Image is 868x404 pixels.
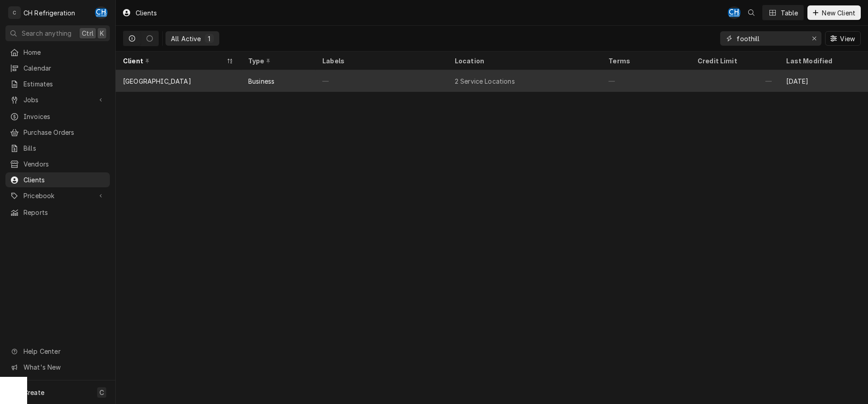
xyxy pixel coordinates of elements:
[82,29,94,38] span: Ctrl
[24,362,104,372] span: What's New
[5,76,110,91] a: Estimates
[5,25,110,41] button: Search anythingCtrlK
[24,79,105,89] span: Estimates
[123,76,191,86] div: [GEOGRAPHIC_DATA]
[690,70,779,92] div: —
[455,56,594,66] div: Location
[95,6,108,19] div: Chris Hiraga's Avatar
[24,389,44,396] span: Create
[744,5,759,20] button: Open search
[24,112,105,121] span: Invoices
[24,347,104,356] span: Help Center
[820,8,857,18] span: New Client
[609,56,681,66] div: Terms
[24,8,75,18] div: CH Refrigeration
[123,56,225,66] div: Client
[24,175,105,185] span: Clients
[786,56,859,66] div: Last Modified
[728,6,741,19] div: CH
[5,344,110,359] a: Go to Help Center
[24,95,92,105] span: Jobs
[5,92,110,107] a: Go to Jobs
[698,56,770,66] div: Credit Limit
[5,109,110,124] a: Invoices
[5,172,110,187] a: Clients
[455,76,515,86] div: 2 Service Locations
[95,6,108,19] div: CH
[838,34,857,43] span: View
[5,141,110,156] a: Bills
[322,56,440,66] div: Labels
[728,6,741,19] div: Chris Hiraga's Avatar
[5,205,110,220] a: Reports
[22,29,71,38] span: Search anything
[24,48,105,57] span: Home
[5,360,110,375] a: Go to What's New
[24,63,105,73] span: Calendar
[807,5,861,20] button: New Client
[601,70,690,92] div: —
[825,31,861,46] button: View
[24,159,105,169] span: Vendors
[24,128,105,137] span: Purchase Orders
[736,31,804,46] input: Keyword search
[5,45,110,60] a: Home
[207,34,212,43] div: 1
[248,76,274,86] div: Business
[781,8,798,18] div: Table
[100,29,104,38] span: K
[24,208,105,217] span: Reports
[24,143,105,153] span: Bills
[5,125,110,140] a: Purchase Orders
[315,70,448,92] div: —
[779,70,868,92] div: [DATE]
[8,6,21,19] div: C
[5,157,110,171] a: Vendors
[5,61,110,76] a: Calendar
[248,56,307,66] div: Type
[171,34,201,43] div: All Active
[5,188,110,203] a: Go to Pricebook
[807,31,821,46] button: Erase input
[99,388,104,397] span: C
[24,191,92,200] span: Pricebook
